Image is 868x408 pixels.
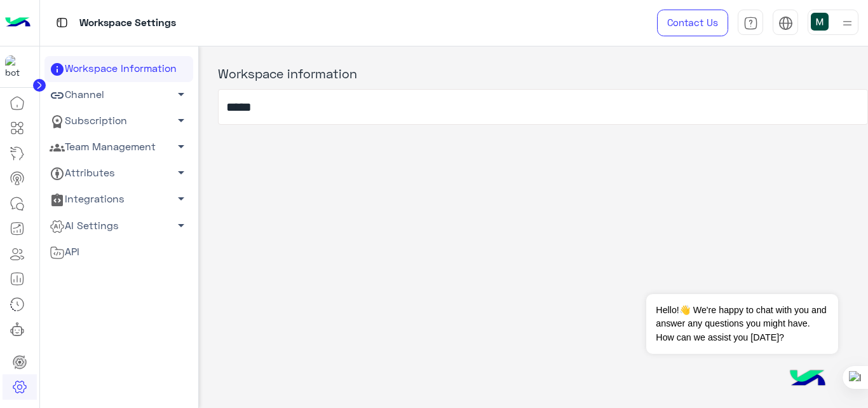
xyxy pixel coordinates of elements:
span: arrow_drop_down [173,113,189,128]
a: Channel [44,82,193,108]
img: Logo [5,10,31,36]
span: arrow_drop_down [173,218,189,233]
a: tab [738,10,763,36]
a: Subscription [44,108,193,134]
a: Workspace Information [44,56,193,82]
img: tab [743,16,758,31]
img: tab [778,16,793,31]
a: Attributes [44,160,193,186]
img: hulul-logo.png [785,357,830,402]
img: tab [54,15,70,31]
a: AI Settings [44,213,193,239]
span: Hello!👋 We're happy to chat with you and answer any questions you might have. How can we assist y... [646,294,837,354]
a: Contact Us [657,10,728,36]
img: userImage [811,13,829,31]
span: arrow_drop_down [173,139,189,154]
p: Workspace Settings [79,15,176,32]
a: Team Management [44,134,193,160]
img: 317874714732967 [5,55,28,78]
span: arrow_drop_down [173,87,189,102]
a: Integrations [44,186,193,213]
span: API [50,244,79,260]
img: profile [839,15,855,31]
a: API [44,239,193,265]
label: Workspace information [218,64,357,83]
span: arrow_drop_down [173,191,189,206]
span: arrow_drop_down [173,165,189,180]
